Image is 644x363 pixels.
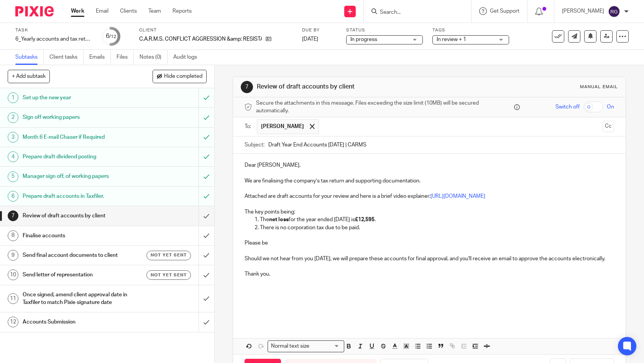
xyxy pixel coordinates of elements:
div: Manual email [580,84,618,90]
a: Team [148,7,161,15]
span: Secure the attachments in this message. Files exceeding the size limit (10MB) will be secured aut... [256,99,513,115]
span: Hide completed [164,74,202,80]
h1: Manager sign off, of working papers [23,171,135,182]
span: On [607,103,614,111]
label: Status [346,27,423,33]
a: Client tasks [49,50,84,65]
h1: Review of draft accounts by client [23,210,135,222]
p: We are finalising the company’s tax return and supporting documentation. [245,177,614,185]
div: 6 [106,32,116,41]
div: 2 [8,112,18,123]
a: Emails [89,50,111,65]
h1: Send final account documents to client [23,250,135,261]
button: Cc [603,121,614,132]
div: 7 [8,210,18,221]
a: Audit logs [173,50,203,65]
h1: Sign off working papers [23,112,135,123]
p: [PERSON_NAME] [562,7,604,15]
a: Files [117,50,134,65]
div: 8 [8,230,18,241]
label: Due by [302,27,337,33]
a: Reports [172,7,192,15]
button: Hide completed [153,70,207,83]
h1: Review of draft accounts by client [257,83,445,91]
a: Email [96,7,108,15]
h1: Send letter of representation [23,269,135,281]
div: 9 [8,250,18,261]
div: 11 [8,293,18,304]
span: Not yet sent [151,252,187,258]
a: Notes (0) [140,50,168,65]
div: 4 [8,151,18,162]
label: Tags [432,27,509,33]
div: 10 [8,269,18,280]
span: Get Support [490,8,519,14]
div: 7 [241,81,253,93]
p: Thank you. [245,270,614,278]
h1: Prepare draft accounts in Taxfiler. [23,191,135,202]
h1: Month 6 E-mail Chaser if Required [23,131,135,143]
strong: net loss [269,217,289,222]
a: Work [71,7,84,15]
p: Dear [PERSON_NAME], [245,161,614,169]
p: The key points being: [245,208,614,216]
div: Search for option [268,340,344,352]
h1: Once signed, amend client approval date in Taxfiler to match Pixie signature date [23,289,135,309]
p: Should we not hear from you [DATE], we will prepare these accounts for final approval, and you'll... [245,255,614,263]
div: 5 [8,171,18,182]
span: Normal text size [269,342,311,350]
p: There is no corporation tax due to be paid. [260,224,614,232]
label: To: [245,123,253,130]
span: In progress [350,37,377,42]
span: Switch off [555,103,580,111]
span: Not yet sent [151,272,187,278]
div: 12 [8,317,18,327]
label: Task [15,27,92,33]
h1: Set up the new year [23,92,135,103]
span: [DATE] [302,36,318,42]
input: Search [379,9,448,16]
strong: £12,595 [355,217,375,222]
h1: Accounts Submission [23,316,135,328]
a: [URL][DOMAIN_NAME] [430,194,485,199]
input: Search for option [312,342,340,350]
h1: Prepare draft dividend posting [23,151,135,163]
label: Subject: [245,141,264,149]
img: svg%3E [608,5,620,18]
small: /12 [109,34,116,39]
p: Please be [245,239,614,247]
img: Pixie [15,6,54,16]
div: 1 [8,92,18,103]
p: The for the year ended [DATE] is . [260,216,614,223]
a: Clients [120,7,137,15]
p: C.A.R.M.S. CONFLICT AGGRESSION &amp; RESISTANCE MANAGEMENT SERVICES LIMITED [139,35,262,43]
label: Client [139,27,292,33]
a: Subtasks [15,50,44,65]
div: 6_Yearly accounts and tax return [15,35,92,43]
div: 6 [8,191,18,202]
span: [PERSON_NAME] [261,123,304,130]
div: 3 [8,132,18,143]
h1: Finalise accounts [23,230,135,241]
p: Attached are draft accounts for your review and here is a brief video explainer: [245,192,614,200]
span: In review + 1 [437,37,466,42]
button: + Add subtask [8,70,50,83]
